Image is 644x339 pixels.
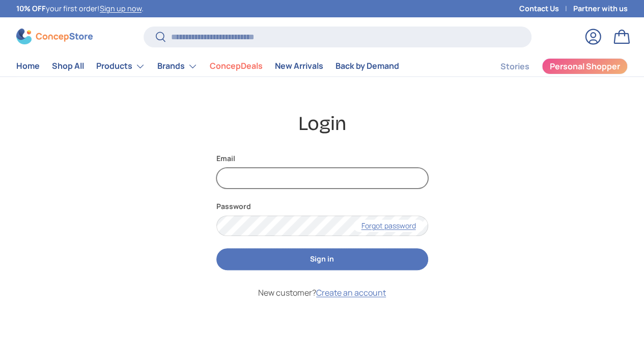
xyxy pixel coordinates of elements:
a: Home [16,56,40,76]
a: Shop All [52,56,84,76]
h1: Login [16,111,628,136]
strong: 10% OFF [16,4,46,13]
label: Email [216,153,428,164]
a: Personal Shopper [542,58,628,74]
summary: Products [90,56,151,76]
a: Partner with us [573,3,628,14]
a: Sign up now [100,4,142,13]
a: Contact Us [519,3,573,14]
a: New Arrivals [275,56,323,76]
nav: Primary [16,56,399,76]
label: Password [216,201,428,212]
p: your first order! . [16,3,144,14]
button: Sign in [216,248,428,270]
summary: Brands [151,56,204,76]
p: New customer? [216,286,428,299]
nav: Secondary [476,56,628,76]
a: Back by Demand [335,56,399,76]
a: Stories [500,57,529,76]
a: Forgot password [353,220,424,232]
a: Create an account [316,287,386,298]
a: ConcepDeals [210,56,263,76]
img: ConcepStore [16,29,93,44]
span: Personal Shopper [550,62,620,70]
